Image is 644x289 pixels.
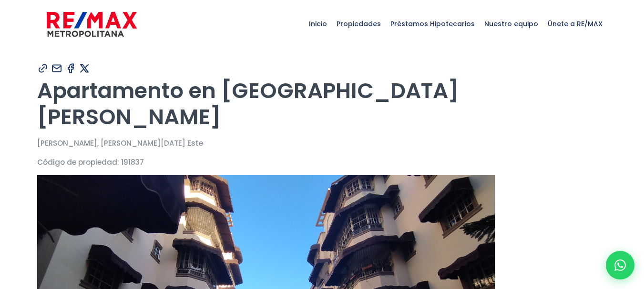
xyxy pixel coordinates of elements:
img: remax-metropolitana-logo [47,10,137,39]
h1: Apartamento en [GEOGRAPHIC_DATA][PERSON_NAME] [37,78,607,130]
span: Únete a RE/MAX [543,10,607,38]
img: Compartir [51,62,63,74]
span: Código de propiedad: [37,157,119,167]
p: [PERSON_NAME], [PERSON_NAME][DATE] Este [37,137,607,149]
span: Inicio [304,10,332,38]
span: 191837 [121,157,144,167]
img: Compartir [79,62,91,74]
span: Préstamos Hipotecarios [386,10,480,38]
img: Compartir [37,62,49,74]
img: Compartir [65,62,77,74]
span: Propiedades [332,10,386,38]
span: Nuestro equipo [480,10,543,38]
